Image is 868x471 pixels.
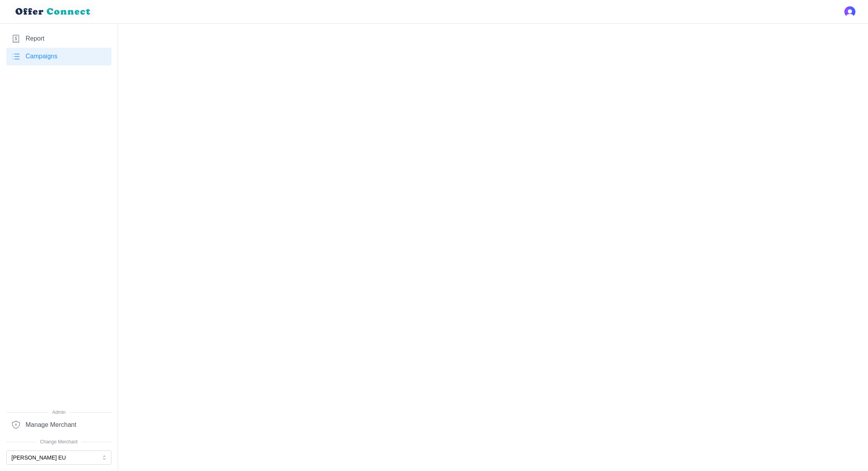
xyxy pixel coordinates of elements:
a: Manage Merchant [6,416,111,434]
button: Open user button [844,6,855,17]
a: Report [6,30,111,48]
span: Manage Merchant [26,420,76,430]
button: [PERSON_NAME] EU [6,451,111,465]
span: Report [26,34,44,44]
span: Change Merchant [6,438,111,446]
img: 's logo [844,6,855,17]
span: Campaigns [26,52,57,61]
span: Admin [6,409,111,416]
a: Campaigns [6,48,111,65]
img: loyalBe Logo [13,5,94,19]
